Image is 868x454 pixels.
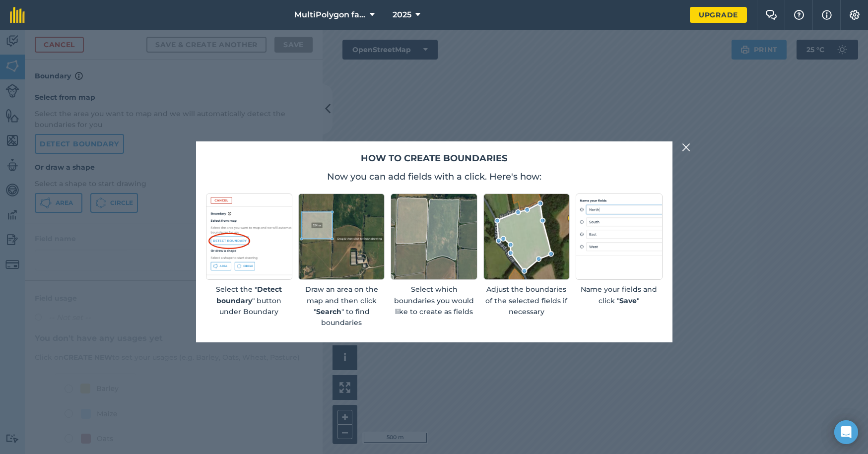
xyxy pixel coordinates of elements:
span: 2025 [393,9,411,21]
p: Adjust the boundaries of the selected fields if necessary [483,284,570,317]
p: Draw an area on the map and then click " " to find boundaries [298,284,385,328]
img: A cog icon [849,10,861,20]
p: Select which boundaries you would like to create as fields [391,284,477,317]
p: Now you can add fields with a click. Here's how: [206,170,663,184]
img: A question mark icon [793,10,805,20]
div: Open Intercom Messenger [834,420,858,444]
img: fieldmargin Logo [10,7,25,23]
img: svg+xml;base64,PHN2ZyB4bWxucz0iaHR0cDovL3d3dy53My5vcmcvMjAwMC9zdmciIHdpZHRoPSIxNyIgaGVpZ2h0PSIxNy... [822,9,832,21]
strong: Search [316,307,341,316]
strong: Save [619,296,637,305]
img: placeholder [576,194,662,280]
img: Screenshot of selected fields [391,194,477,280]
img: svg+xml;base64,PHN2ZyB4bWxucz0iaHR0cDovL3d3dy53My5vcmcvMjAwMC9zdmciIHdpZHRoPSIyMiIgaGVpZ2h0PSIzMC... [682,141,691,153]
a: Upgrade [690,7,747,23]
p: Select the " " button under Boundary [206,284,292,317]
img: Two speech bubbles overlapping with the left bubble in the forefront [765,10,777,20]
span: MultiPolygon farm [294,9,366,21]
img: Screenshot of an rectangular area drawn on a map [298,194,385,280]
img: Screenshot of an editable boundary [483,194,570,280]
p: Name your fields and click " " [576,284,662,306]
img: Screenshot of detect boundary button [206,194,292,280]
strong: Detect boundary [216,285,282,305]
h2: How to create boundaries [206,151,663,166]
